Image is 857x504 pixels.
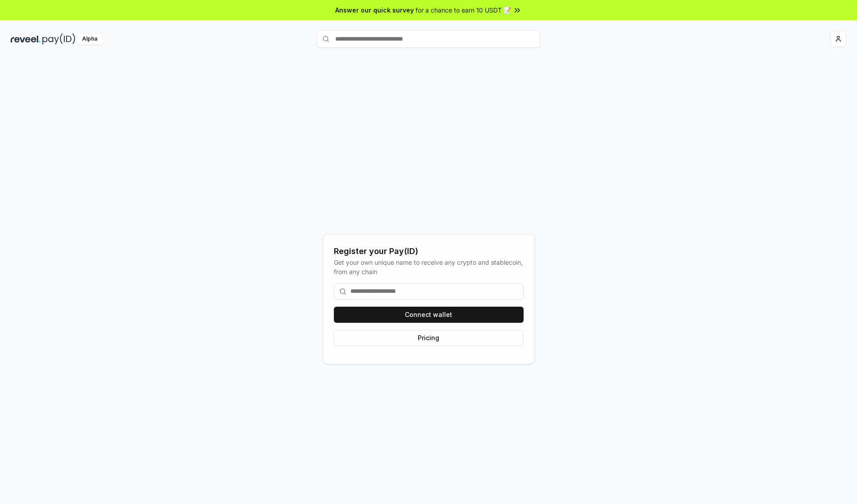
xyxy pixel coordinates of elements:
img: pay_id [42,33,75,45]
button: Pricing [334,330,524,346]
button: Connect wallet [334,307,524,323]
div: Alpha [77,33,102,45]
span: Answer our quick survey [335,5,414,15]
div: Get your own unique name to receive any crypto and stablecoin, from any chain [334,258,524,276]
div: Register your Pay(ID) [334,245,524,258]
span: for a chance to earn 10 USDT 📝 [416,5,511,15]
img: reveel_dark [11,33,41,45]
